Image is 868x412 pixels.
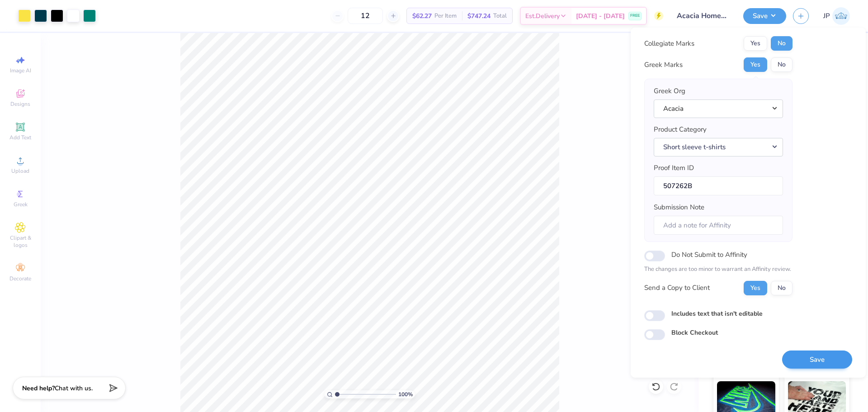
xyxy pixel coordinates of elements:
span: Per Item [434,11,457,21]
button: No [771,36,793,51]
button: Save [743,8,786,24]
button: Yes [744,36,767,51]
span: Designs [10,100,30,108]
label: Greek Org [654,86,685,96]
span: Est. Delivery [525,11,560,21]
label: Includes text that isn't editable [671,309,763,318]
span: Decorate [9,275,31,282]
span: Greek [14,201,28,208]
p: The changes are too minor to warrant an Affinity review. [644,265,793,274]
span: Add Text [9,134,31,141]
span: Upload [11,167,29,175]
button: Yes [744,57,767,72]
label: Block Checkout [671,328,718,337]
input: – – [348,8,383,24]
img: John Paul Torres [832,7,850,25]
button: No [771,57,793,72]
span: Image AI [10,67,31,74]
span: Total [493,11,507,21]
div: Send a Copy to Client [644,283,710,293]
strong: Need help? [22,384,55,393]
button: Yes [744,281,767,295]
span: FREE [630,13,640,19]
span: [DATE] - [DATE] [576,11,625,21]
span: Chat with us. [55,384,93,393]
span: $747.24 [467,11,491,21]
span: 100 % [398,390,413,398]
button: Short sleeve t-shirts [654,138,783,156]
button: No [771,281,793,295]
label: Product Category [654,124,707,135]
button: Save [782,350,852,369]
div: Collegiate Marks [644,38,694,49]
input: Untitled Design [670,7,736,25]
div: Greek Marks [644,60,683,70]
label: Proof Item ID [654,163,694,173]
span: JP [823,11,830,21]
span: Clipart & logos [5,234,36,249]
label: Do Not Submit to Affinity [671,249,747,260]
a: JP [823,7,850,25]
button: Acacia [654,99,783,118]
input: Add a note for Affinity [654,216,783,235]
label: Submission Note [654,202,704,213]
span: $62.27 [412,11,432,21]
